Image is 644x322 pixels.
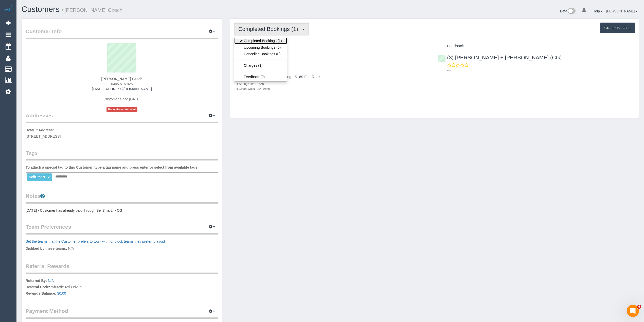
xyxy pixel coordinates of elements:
[234,87,270,91] small: 1 x Clean Walls - $29 each
[26,246,67,251] label: Disliked by these teams:
[26,134,61,138] span: [STREET_ADDRESS]
[47,175,50,180] a: ×
[234,68,431,73] p: One Time Cleaning
[26,278,47,283] label: Referred By:
[26,284,50,290] label: Referral Code:
[26,165,199,170] label: To attach a special tag to this Customer, type a tag name and press enter or select from availabl...
[627,305,639,317] iframe: Intercom live chat
[26,149,218,160] legend: Tags
[234,51,287,57] a: Cancelled Bookings (0)
[62,7,123,13] small: / [PERSON_NAME] Czech
[26,208,218,213] pre: [DATE] - Customer has already paid through SellSmart. - CG
[26,28,218,39] legend: Customer Info
[234,74,287,80] a: Feedback (0)
[606,9,638,13] a: [PERSON_NAME]
[234,38,287,44] a: Completed Bookings (1)
[637,305,641,309] span: 4
[106,107,137,112] span: Unconfirmed Account
[234,62,287,69] a: Charges (1)
[111,82,133,86] span: 0405 516 826
[438,55,562,60] a: (3) [PERSON_NAME] + [PERSON_NAME] (CG)
[238,26,301,32] span: Completed Bookings (1)
[593,9,602,13] a: Help
[234,44,287,51] a: Upcoming Bookings (0)
[600,23,635,33] button: Create Booking
[447,68,635,73] p: ---
[22,5,60,14] a: Customers
[92,87,152,91] a: [EMAIL_ADDRESS][DOMAIN_NAME]
[234,44,431,48] h4: Service
[26,223,218,235] legend: Team Preferences
[26,262,218,274] legend: Referral Rewards
[26,239,165,243] a: Set the teams that the Customer prefers to work with, or block teams they prefer to avoid
[560,9,576,13] a: Beta
[26,128,54,133] label: Default Address:
[48,279,54,283] a: N/A
[57,291,66,295] a: $0.00
[29,175,45,179] span: SellSmart
[26,278,218,297] p: 75b32de32d39d21d
[234,23,309,35] button: Completed Bookings (1)
[26,192,218,204] legend: Notes
[101,77,143,81] strong: [PERSON_NAME] Czech
[68,246,74,251] span: N/A
[26,307,218,319] legend: Payment Method
[103,97,140,101] span: Customer since [DATE]
[3,5,13,12] img: Automaid Logo
[567,8,576,15] img: New interface
[234,75,431,79] h4: One Bedroom Apt/Home Cleaning - $169 Flat Rate
[26,291,56,296] label: Rewards Balance:
[438,44,635,48] h4: Feedback
[234,82,264,86] small: 1 x Spring Clean - $60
